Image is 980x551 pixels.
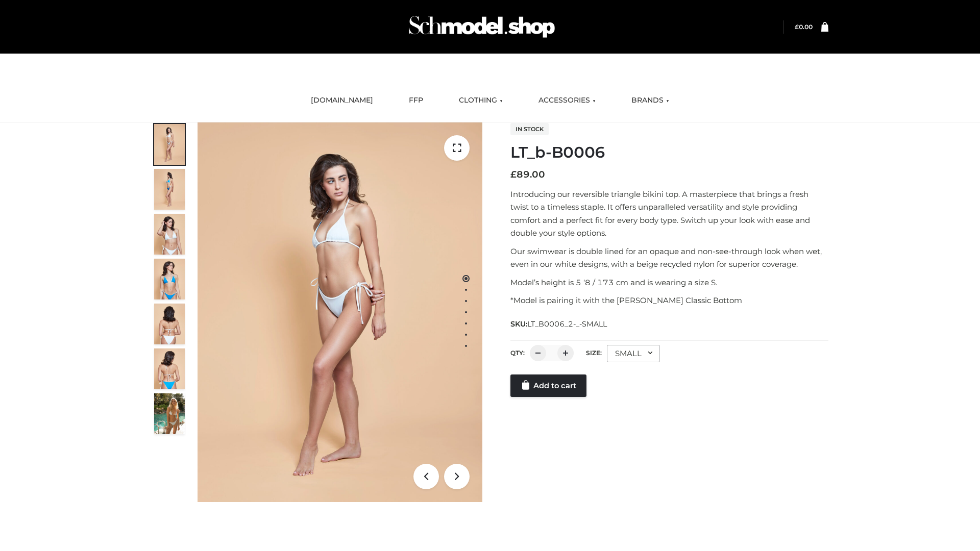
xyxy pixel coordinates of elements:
img: ArielClassicBikiniTop_CloudNine_AzureSky_OW114ECO_3-scaled.jpg [154,214,185,255]
img: Schmodel Admin 964 [405,7,558,47]
a: BRANDS [624,89,677,112]
span: £ [795,23,799,31]
a: £0.00 [795,23,813,31]
p: Our swimwear is double lined for an opaque and non-see-through look when wet, even in our white d... [510,245,828,271]
a: [DOMAIN_NAME] [303,89,381,112]
img: Arieltop_CloudNine_AzureSky2.jpg [154,393,185,434]
img: ArielClassicBikiniTop_CloudNine_AzureSky_OW114ECO_1 [198,122,482,502]
a: CLOTHING [451,89,510,112]
span: In stock [510,123,549,135]
h1: LT_b-B0006 [510,143,828,162]
span: LT_B0006_2-_-SMALL [527,319,607,329]
p: *Model is pairing it with the [PERSON_NAME] Classic Bottom [510,294,828,307]
img: ArielClassicBikiniTop_CloudNine_AzureSky_OW114ECO_4-scaled.jpg [154,259,185,299]
div: SMALL [607,345,660,362]
img: ArielClassicBikiniTop_CloudNine_AzureSky_OW114ECO_8-scaled.jpg [154,348,185,389]
p: Model’s height is 5 ‘8 / 173 cm and is wearing a size S. [510,276,828,289]
a: FFP [401,89,431,112]
bdi: 89.00 [510,169,545,180]
img: ArielClassicBikiniTop_CloudNine_AzureSky_OW114ECO_7-scaled.jpg [154,304,185,344]
img: ArielClassicBikiniTop_CloudNine_AzureSky_OW114ECO_2-scaled.jpg [154,169,185,210]
label: QTY: [510,349,525,357]
a: ACCESSORIES [531,89,603,112]
span: SKU: [510,318,608,330]
span: £ [510,169,517,180]
img: ArielClassicBikiniTop_CloudNine_AzureSky_OW114ECO_1-scaled.jpg [154,124,185,165]
a: Add to cart [510,374,586,397]
p: Introducing our reversible triangle bikini top. A masterpiece that brings a fresh twist to a time... [510,188,828,240]
bdi: 0.00 [795,23,813,31]
label: Size: [586,349,602,357]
